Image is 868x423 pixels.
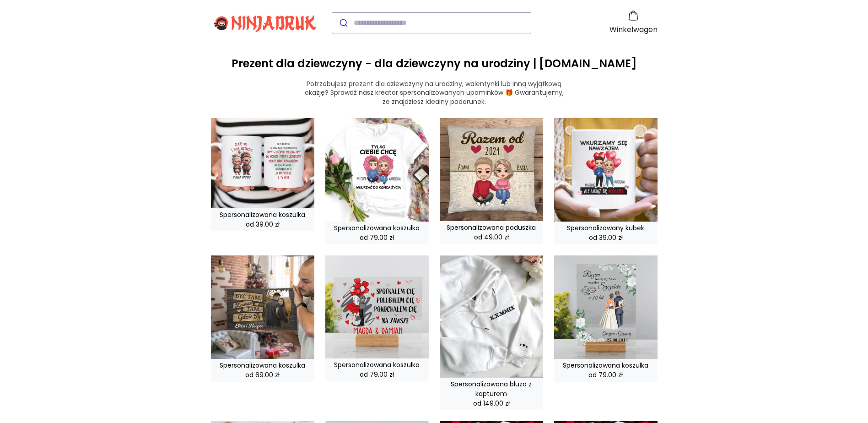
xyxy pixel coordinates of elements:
div: od 149.00 zł [442,399,541,408]
img: Baby/Kinder Halstuch personalisiert [440,255,543,378]
a: Baby/Kinder Halstuch personalisiert Spersonalizowana koszulka od 79.00 zł [554,255,658,382]
div: Spersonalizowana poduszka [442,223,541,233]
img: Baby/Kinder Halstuch personalisiert [554,255,658,359]
div: Spersonalizowana koszulka [556,361,656,370]
a: Baby/Kinder Halstuch personalisiert Spersonalizowana poduszka od 49.00 zł [440,118,543,244]
p: Potrzebujesz prezent dla dziewczyny na urodziny, walentynki lub inną wyjątkową okazję? Sprawdź na... [302,80,567,107]
h3: Prezent dla dziewczyny - dla dziewczyny na urodziny | [DOMAIN_NAME] [211,57,658,70]
div: od 39.00 zł [556,233,656,243]
a: Baby/Kinder Halstuch personalisiert Spersonalizowana koszulka od 79.00 zł [325,255,429,382]
div: Spersonalizowany kubek [556,223,656,233]
div: Spersonalizowana koszulka [327,223,427,233]
img: Baby/Kinder Halstuch personalisiert [440,118,543,222]
a: Baby/Kinder Halstuch personalisiert Spersonalizowana koszulka od 79.00 zł [325,118,429,244]
img: Baby/Kinder Halstuch personalisiert [211,255,314,359]
a: Baby/Kinder Halstuch personalisiert Spersonalizowany kubek od 39.00 zł [554,118,658,244]
div: od 49.00 zł [442,233,541,242]
span: Winkelwagen [609,24,658,35]
img: Baby/Kinder Halstuch personalisiert [325,255,429,359]
a: Baby/Kinder Halstuch personalisiert Spersonalizowana koszulka od 39.00 zł [211,118,314,232]
div: Spersonalizowana bluza z kapturem [442,380,541,399]
div: od 79.00 zł [327,233,427,243]
div: od 39.00 zł [213,220,313,229]
img: Baby/Kinder Halstuch personalisiert [325,118,429,222]
img: Baby/Kinder Halstuch personalisiert [211,118,314,209]
div: Spersonalizowana koszulka [213,361,313,370]
a: Winkelwagen [609,11,658,35]
input: Submit [354,13,531,33]
a: Baby/Kinder Halstuch personalisiert Spersonalizowana bluza z kapturem od 149.00 zł [440,255,543,410]
button: Submit [332,13,354,33]
img: Baby/Kinder Halstuch personalisiert [554,118,658,222]
div: Spersonalizowana koszulka [327,360,427,370]
a: Baby/Kinder Halstuch personalisiert Spersonalizowana koszulka od 69.00 zł [211,255,314,382]
div: od 79.00 zł [556,370,656,380]
div: od 79.00 zł [327,370,427,380]
div: Submit [319,12,518,33]
div: od 69.00 zł [213,370,313,380]
div: Spersonalizowana koszulka [213,210,313,220]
